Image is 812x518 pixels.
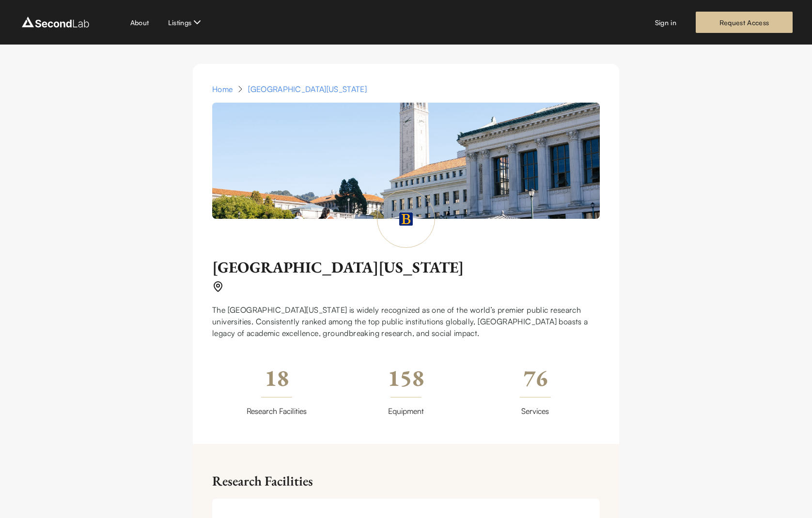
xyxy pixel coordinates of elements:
img: University of California, Berkeley [212,103,600,219]
div: University of California, Berkeley [248,83,367,95]
img: university logo [399,213,413,226]
div: 158 [342,358,471,397]
div: Research Facilities [212,475,600,487]
div: The [GEOGRAPHIC_DATA][US_STATE] is widely recognized as one of the world’s premier public researc... [193,304,619,339]
a: Request Access [696,12,793,33]
h1: [GEOGRAPHIC_DATA][US_STATE] [212,258,600,277]
a: Sign in [655,17,676,28]
div: Equipment [342,397,471,425]
a: About [130,17,149,28]
div: Services [470,397,600,425]
a: Home [212,83,233,95]
div: Research Facilities [212,397,342,425]
img: logo [19,15,92,30]
div: 18 [212,358,342,397]
div: 76 [470,358,600,397]
button: Listings [168,16,203,28]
